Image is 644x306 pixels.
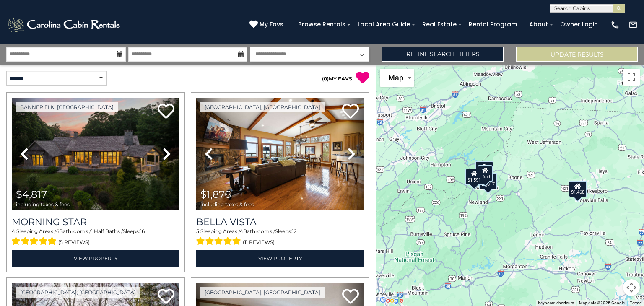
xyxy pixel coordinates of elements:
[12,228,15,234] span: 4
[158,288,174,306] a: Add to favorites
[630,301,641,305] a: Terms (opens in new tab)
[378,295,405,306] img: Google
[292,228,297,234] span: 12
[623,69,640,86] button: Toggle fullscreen view
[579,301,625,305] span: Map data ©2025 Google
[353,18,414,31] a: Local Area Guide
[200,188,231,200] span: $1,876
[240,228,243,234] span: 4
[56,228,59,234] span: 6
[623,279,640,296] button: Map camera controls
[140,228,145,234] span: 16
[12,228,179,248] div: Sleeping Areas / Bathrooms / Sleeps:
[342,288,359,306] a: Add to favorites
[200,202,254,207] span: including taxes & fees
[196,228,364,248] div: Sleeping Areas / Bathrooms / Sleeps:
[260,20,283,29] span: My Favs
[322,75,352,82] a: (0)MY FAVS
[249,20,286,29] a: My Favs
[556,18,602,31] a: Owner Login
[538,300,574,306] button: Keyboard shortcuts
[200,287,325,298] a: [GEOGRAPHIC_DATA], [GEOGRAPHIC_DATA]
[16,102,118,112] a: Banner Elk, [GEOGRAPHIC_DATA]
[388,73,403,82] span: Map
[200,102,325,112] a: [GEOGRAPHIC_DATA], [GEOGRAPHIC_DATA]
[16,188,47,200] span: $4,817
[58,237,90,248] span: (5 reviews)
[382,47,504,62] a: Refine Search Filters
[6,16,122,33] img: White-1-2.png
[12,250,179,267] a: View Property
[380,69,414,87] button: Change map style
[16,202,70,207] span: including taxes & fees
[322,75,329,82] span: ( )
[16,287,140,298] a: [GEOGRAPHIC_DATA], [GEOGRAPHIC_DATA]
[525,18,552,31] a: About
[196,216,364,228] a: Bella Vista
[342,103,359,121] a: Add to favorites
[418,18,461,31] a: Real Estate
[628,20,638,29] img: mail-regular-white.png
[465,169,483,185] div: $1,591
[196,228,199,234] span: 5
[12,216,179,228] a: Morning Star
[478,165,493,182] div: $653
[610,20,620,29] img: phone-regular-white.png
[324,75,327,82] span: 0
[91,228,123,234] span: 1 Half Baths /
[465,18,521,31] a: Rental Program
[196,250,364,267] a: View Property
[475,161,493,178] div: $1,779
[243,237,275,248] span: (11 reviews)
[516,47,638,62] button: Update Results
[12,98,179,210] img: thumbnail_163276265.jpeg
[196,98,364,210] img: thumbnail_164493838.jpeg
[294,18,350,31] a: Browse Rentals
[569,181,587,197] div: $1,468
[378,295,405,306] a: Open this area in Google Maps (opens a new window)
[158,103,174,121] a: Add to favorites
